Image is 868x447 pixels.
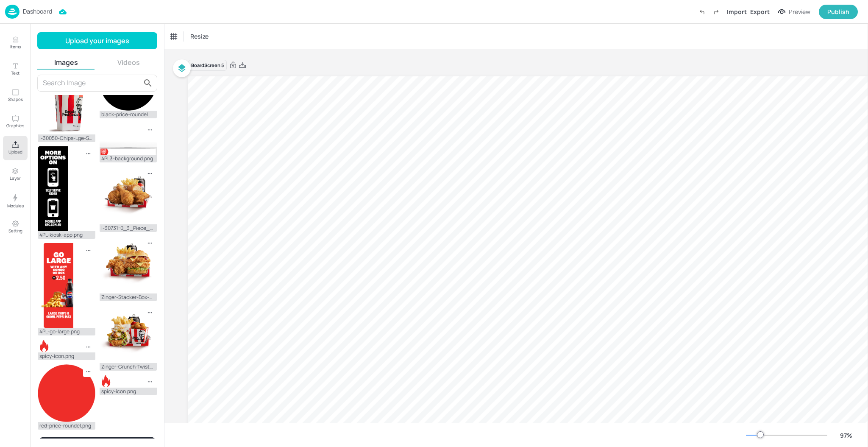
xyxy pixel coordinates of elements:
div: Publish [827,7,849,17]
button: Shapes [3,83,28,108]
input: Search Image [43,76,141,90]
label: Redo (Ctrl + Y) [709,5,723,19]
img: logo-86c26b7e.jpg [5,5,19,19]
div: I-30050-Chips-Lge-Standing.png [38,134,95,142]
label: Undo (Ctrl + Z) [695,5,709,19]
button: Publish [819,5,858,19]
div: spicy-icon.png [38,352,95,360]
div: 4PL-kiosk-app.png [38,231,95,239]
div: Remove image [83,245,94,256]
img: 2025-08-19-1755611181851vfe379h6dv.png [38,146,68,231]
div: black-price-roundel.png [100,111,157,118]
div: red-price-roundel.png [38,422,95,430]
p: Upload [8,149,22,155]
img: 2025-08-19-1755608582657theeq2cpbal.png [38,340,50,352]
div: 97 % [836,431,856,440]
button: Items [3,31,28,55]
div: spicy-icon.png [100,388,157,395]
div: 4PL3-background.png [100,155,157,162]
p: Text [11,70,19,76]
button: Layer [3,162,28,187]
img: 2025-08-19-1755577454627q3v2qpekvm.png [100,167,157,224]
button: Text [3,57,28,81]
div: 4PL-go-large.png [38,328,95,335]
button: Preview [773,6,815,18]
div: Remove image [145,377,155,388]
span: Resize [189,32,210,41]
div: Remove image [83,148,94,159]
button: search [141,76,155,90]
div: Remove image [145,307,155,318]
p: Layer [10,175,21,181]
div: Remove image [83,366,94,377]
button: Upload your images [37,32,157,49]
div: Import [727,7,747,16]
div: Zinger-Stacker-Box-H&C.png [100,293,157,301]
img: 2025-08-19-1755611181928f1exm1rys4r.png [38,243,73,328]
p: Items [10,44,21,50]
button: Setting [3,215,28,239]
img: 2025-08-19-175560857753414jgeq4yjme.png [100,123,157,155]
img: 2025-08-19-1755611185438le318efaef.png [38,77,95,135]
p: Modules [7,203,24,209]
div: Zinger-Crunch-Twister-Box.png [100,363,157,371]
p: Setting [8,228,22,234]
button: Upload [3,136,28,160]
p: Graphics [6,123,24,129]
div: Board Screen 5 [188,60,227,71]
div: Remove image [83,341,94,352]
div: Preview [789,7,810,17]
p: Dashboard [23,8,52,14]
button: Images [37,58,95,67]
img: 2025-08-19-1755575584785ybsrbypcok.png [100,305,157,363]
p: Shapes [8,96,23,102]
div: I-30731-0_3_Piece_Box.png [100,224,157,232]
button: Modules [3,188,28,213]
button: Graphics [3,109,28,134]
img: 2025-08-19-1755575585417eyy9x257wla.png [100,236,157,294]
button: Videos [100,58,158,67]
img: 2025-08-19-1755608582522tf03u2ag70o.png [38,364,95,422]
div: Remove image [145,168,155,179]
div: Remove image [145,124,155,135]
img: 2025-08-19-1755575584743lekqzzzf9za.png [100,375,112,388]
div: Remove image [145,238,155,249]
div: Export [750,7,770,16]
